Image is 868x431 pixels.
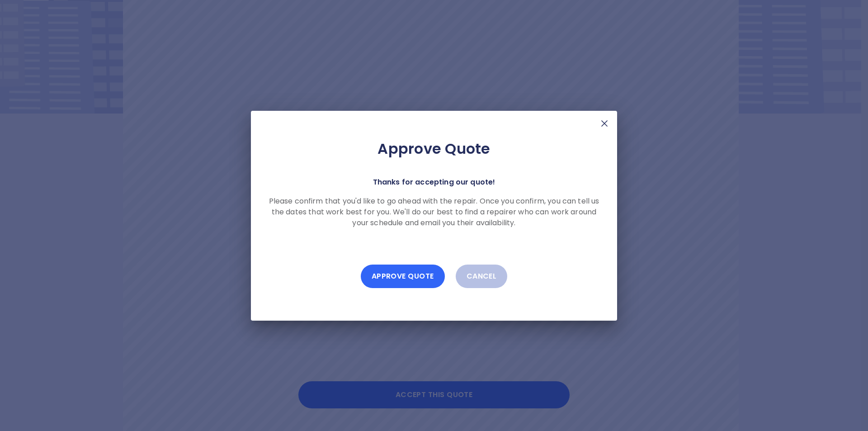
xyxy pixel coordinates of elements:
button: Approve Quote [361,265,445,288]
p: Thanks for accepting our quote! [373,176,495,189]
p: Please confirm that you'd like to go ahead with the repair. Once you confirm, you can tell us the... [265,196,603,228]
img: X Mark [599,118,610,129]
h2: Approve Quote [265,140,603,158]
button: Cancel [456,265,508,288]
